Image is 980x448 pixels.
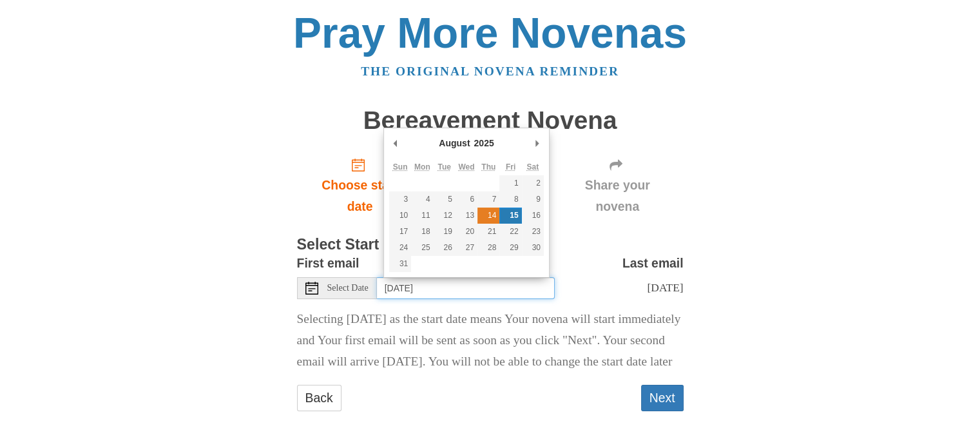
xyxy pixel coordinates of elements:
div: Click "Next" to confirm your start date first. [552,147,684,224]
span: Select Date [327,284,369,293]
button: 16 [522,208,544,224]
div: August [437,133,472,153]
button: 12 [434,208,456,224]
button: Next [641,385,684,411]
label: Last email [622,253,684,274]
button: 15 [499,208,521,224]
abbr: Thursday [481,162,495,171]
button: 25 [411,240,433,256]
button: Previous Month [389,133,402,153]
button: 24 [389,240,411,256]
button: 27 [456,240,477,256]
button: 9 [522,191,544,208]
button: 7 [477,191,499,208]
button: 13 [456,208,477,224]
button: 20 [456,224,477,240]
button: 19 [434,224,456,240]
a: Choose start date [297,147,423,224]
button: 22 [499,224,521,240]
button: 18 [411,224,433,240]
button: 30 [522,240,544,256]
button: 1 [499,175,521,191]
button: 31 [389,256,411,272]
button: 29 [499,240,521,256]
div: 2025 [472,133,495,153]
abbr: Friday [506,162,515,171]
span: Choose start date [310,175,410,217]
button: 3 [389,191,411,208]
h1: Bereavement Novena [297,107,684,135]
button: 10 [389,208,411,224]
button: 28 [477,240,499,256]
abbr: Sunday [393,162,408,171]
abbr: Wednesday [458,162,474,171]
abbr: Monday [414,162,430,171]
span: Share your novena [564,175,671,217]
button: 11 [411,208,433,224]
button: 26 [434,240,456,256]
button: 5 [434,191,456,208]
button: 6 [456,191,477,208]
button: 17 [389,224,411,240]
a: The original novena reminder [361,64,619,78]
abbr: Saturday [526,162,539,171]
button: 2 [522,175,544,191]
button: 23 [522,224,544,240]
button: 14 [477,208,499,224]
label: First email [297,253,360,274]
span: [DATE] [647,281,683,294]
button: 21 [477,224,499,240]
a: Pray More Novenas [293,9,687,57]
p: Selecting [DATE] as the start date means Your novena will start immediately and Your first email ... [297,309,684,373]
input: Use the arrow keys to pick a date [377,277,555,299]
button: Next Month [531,133,544,153]
button: 4 [411,191,433,208]
button: 8 [499,191,521,208]
h3: Select Start Date [297,237,684,253]
abbr: Tuesday [437,162,450,171]
a: Back [297,385,341,411]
